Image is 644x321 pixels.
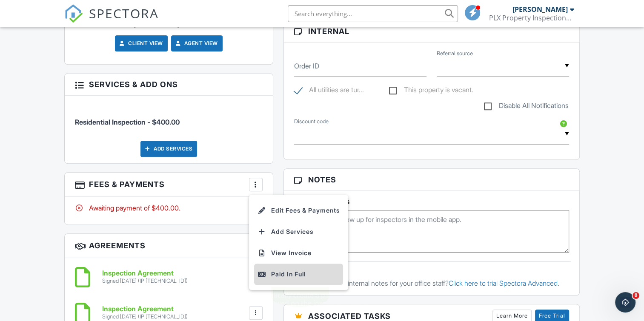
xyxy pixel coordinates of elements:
[102,305,188,313] h6: Inspection Agreement
[75,203,262,213] div: Awaiting payment of $400.00.
[512,5,568,14] div: [PERSON_NAME]
[65,74,272,96] h3: Services & Add ons
[294,197,569,206] h5: Inspector Notes
[489,14,574,22] div: PLX Property Inspections LLC
[65,173,272,197] h3: Fees & Payments
[102,278,188,284] div: Signed [DATE] (IP [TECHNICAL_ID])
[64,4,83,23] img: The Best Home Inspection Software - Spectora
[102,305,188,320] a: Inspection Agreement Signed [DATE] (IP [TECHNICAL_ID])
[437,50,473,57] label: Referral source
[102,313,188,320] div: Signed [DATE] (IP [TECHNICAL_ID])
[290,278,573,288] p: Want timestamped internal notes for your office staff?
[89,4,159,22] span: SPECTORA
[102,270,188,277] h6: Inspection Agreement
[633,292,639,299] span: 8
[284,169,579,191] h3: Notes
[484,102,569,112] label: Disable All Notifications
[102,270,188,284] a: Inspection Agreement Signed [DATE] (IP [TECHNICAL_ID])
[294,86,364,97] label: All utilities are turned on.
[174,39,218,48] a: Agent View
[288,5,458,22] input: Search everything...
[294,118,329,125] label: Discount code
[294,61,319,71] label: Order ID
[140,141,197,157] div: Add Services
[155,21,195,28] span: Seller's Agent -
[191,21,195,28] strong: 0
[65,234,272,258] h3: Agreements
[75,118,180,126] span: Residential Inspection - $400.00
[389,86,473,97] label: This property is vacant.
[284,20,579,43] h3: Internal
[75,102,262,134] li: Service: Residential Inspection
[290,270,573,278] div: Office Notes
[64,11,159,29] a: SPECTORA
[615,292,635,312] iframe: Intercom live chat
[449,279,559,287] a: Click here to trial Spectora Advanced.
[118,39,163,48] a: Client View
